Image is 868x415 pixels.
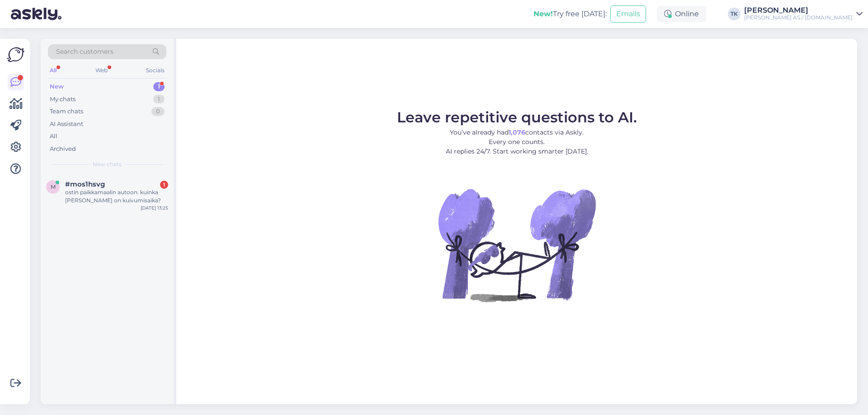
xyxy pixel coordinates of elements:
[50,95,75,104] div: My chats
[728,8,741,20] div: TK
[50,82,64,91] div: New
[435,163,598,326] img: No Chat active
[744,7,863,21] a: [PERSON_NAME][PERSON_NAME] AS / [DOMAIN_NAME]
[50,132,57,141] div: All
[509,128,525,136] b: 1,076
[153,82,165,91] div: 1
[144,65,166,76] div: Socials
[51,183,56,190] span: m
[397,108,637,126] span: Leave repetitive questions to AI.
[610,5,646,23] button: Emails
[50,145,76,154] div: Archived
[744,14,853,21] div: [PERSON_NAME] AS / [DOMAIN_NAME]
[744,7,853,14] div: [PERSON_NAME]
[533,9,607,19] div: Try free [DATE]:
[50,120,83,129] div: AI Assistant
[153,95,165,104] div: 1
[533,9,553,18] b: New!
[160,181,168,189] div: 1
[141,205,168,211] div: [DATE] 13:25
[56,47,113,56] span: Search customers
[397,128,637,156] p: You’ve already had contacts via Askly. Every one counts. AI replies 24/7. Start working smarter [...
[48,65,58,76] div: All
[657,6,706,22] div: Online
[151,107,165,116] div: 0
[7,46,24,63] img: Askly Logo
[65,188,168,205] div: ostin paikkamaalin autoon. kuinka [PERSON_NAME] on kuivumisaika?
[65,180,105,188] span: #mos1hsvg
[94,65,109,76] div: Web
[50,107,83,116] div: Team chats
[93,160,122,168] span: New chats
